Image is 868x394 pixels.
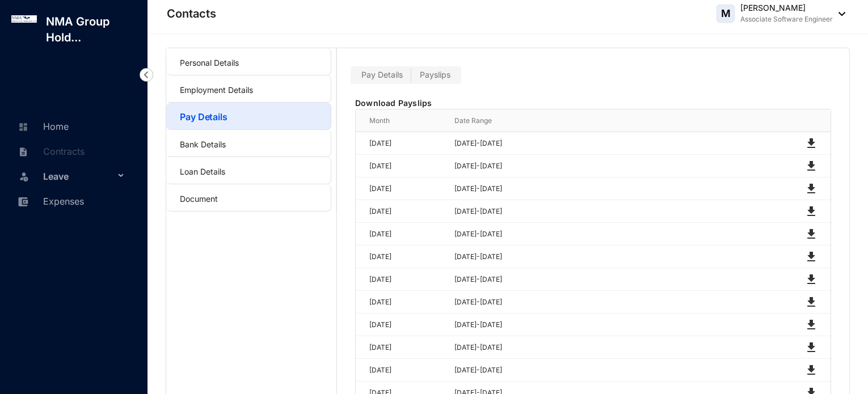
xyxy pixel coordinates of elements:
[804,205,818,218] img: download-black.71b825375326cd126c6e7206129a6cc1.svg
[9,188,134,213] li: Expenses
[180,111,227,122] a: Pay Details
[180,194,218,204] a: Document
[454,274,791,285] p: [DATE] - [DATE]
[369,342,441,353] p: [DATE]
[454,365,791,376] p: [DATE] - [DATE]
[18,197,28,207] img: expense-unselected.2edcf0507c847f3e9e96.svg
[454,206,791,217] p: [DATE] - [DATE]
[804,182,818,196] img: download-black.71b825375326cd126c6e7206129a6cc1.svg
[721,9,731,19] span: M
[15,146,85,157] a: Contracts
[369,319,441,331] p: [DATE]
[9,138,134,163] li: Contracts
[454,228,791,240] p: [DATE] - [DATE]
[454,160,791,172] p: [DATE] - [DATE]
[43,165,115,188] span: Leave
[369,251,441,262] p: [DATE]
[804,318,818,332] img: download-black.71b825375326cd126c6e7206129a6cc1.svg
[18,171,30,182] img: leave-unselected.2934df6273408c3f84d9.svg
[454,138,791,149] p: [DATE] - [DATE]
[833,12,845,16] img: dropdown-black.8e83cc76930a90b1a4fdb6d089b7bf3a.svg
[9,113,134,138] li: Home
[369,296,441,308] p: [DATE]
[804,250,818,264] img: download-black.71b825375326cd126c6e7206129a6cc1.svg
[369,183,441,194] p: [DATE]
[804,363,818,377] img: download-black.71b825375326cd126c6e7206129a6cc1.svg
[804,137,818,150] img: download-black.71b825375326cd126c6e7206129a6cc1.svg
[167,6,216,22] p: Contacts
[180,58,239,67] a: Personal Details
[18,122,28,132] img: home-unselected.a29eae3204392db15eaf.svg
[356,109,441,132] th: Month
[180,85,253,95] a: Employment Details
[804,295,818,309] img: download-black.71b825375326cd126c6e7206129a6cc1.svg
[140,68,153,82] img: nav-icon-left.19a07721e4dec06a274f6d07517f07b7.svg
[804,227,818,241] img: download-black.71b825375326cd126c6e7206129a6cc1.svg
[15,196,84,207] a: Expenses
[11,15,37,23] img: log
[15,121,69,132] a: Home
[18,147,28,157] img: contract-unselected.99e2b2107c0a7dd48938.svg
[804,341,818,354] img: download-black.71b825375326cd126c6e7206129a6cc1.svg
[361,70,403,79] span: Pay Details
[804,273,818,286] img: download-black.71b825375326cd126c6e7206129a6cc1.svg
[454,183,791,194] p: [DATE] - [DATE]
[369,274,441,285] p: [DATE]
[420,70,450,79] span: Payslips
[369,206,441,217] p: [DATE]
[740,2,833,14] p: [PERSON_NAME]
[454,296,791,308] p: [DATE] - [DATE]
[454,251,791,262] p: [DATE] - [DATE]
[180,139,226,149] a: Bank Details
[454,342,791,353] p: [DATE] - [DATE]
[740,14,833,25] p: Associate Software Engineer
[804,159,818,173] img: download-black.71b825375326cd126c6e7206129a6cc1.svg
[369,228,441,240] p: [DATE]
[355,98,831,109] p: Download Payslips
[369,138,441,149] p: [DATE]
[37,14,148,45] p: NMA Group Hold...
[454,319,791,331] p: [DATE] - [DATE]
[369,365,441,376] p: [DATE]
[180,167,225,176] a: Loan Details
[441,109,791,132] th: Date Range
[369,160,441,172] p: [DATE]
